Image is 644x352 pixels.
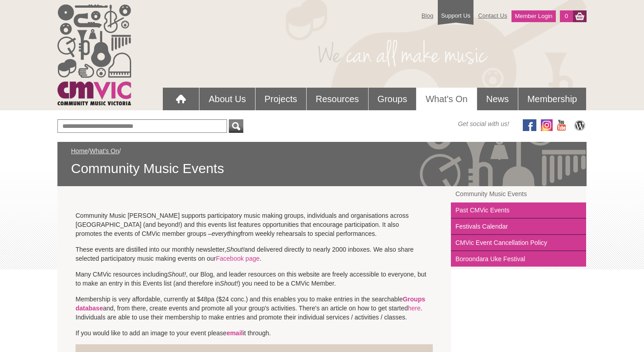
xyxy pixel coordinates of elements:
[451,219,586,235] a: Festivals Calendar
[227,329,243,337] a: email
[76,329,433,338] p: If you would like to add an image to your event please it through.
[76,295,433,322] p: Membership is very affordable, currently at $48pa ($24 conc.) and this enables you to make entrie...
[573,119,587,131] img: CMVic Blog
[168,271,186,278] em: Shout!
[511,10,555,22] a: Member Login
[451,251,586,267] a: Boroondara Uke Festival
[474,8,511,23] a: Contact Us
[71,146,573,177] div: / /
[518,88,586,110] a: Membership
[216,255,260,262] a: Facebook page
[212,230,241,237] em: everything
[199,88,255,110] a: About Us
[76,211,433,238] p: Community Music [PERSON_NAME] supports participatory music making groups, individuals and organis...
[90,147,119,155] a: What's On
[220,280,238,287] em: Shout!
[226,246,244,253] em: Shout!
[451,186,586,202] a: Community Music Events
[451,235,586,251] a: CMVic Event Cancellation Policy
[477,88,518,110] a: News
[417,88,477,110] a: What's On
[71,160,573,177] span: Community Music Events
[541,119,553,131] img: icon-instagram.png
[256,88,306,110] a: Projects
[408,305,421,312] a: here
[451,202,586,219] a: Past CMVic Events
[458,119,509,128] span: Get social with us!
[57,5,131,105] img: cmvic_logo.png
[71,147,88,155] a: Home
[76,245,433,263] p: These events are distilled into our monthly newsletter, and delivered directly to nearly 2000 inb...
[76,270,433,288] p: Many CMVic resources including , our Blog, and leader resources on this website are freely access...
[560,10,573,22] a: 0
[417,8,438,23] a: Blog
[369,88,417,110] a: Groups
[307,88,368,110] a: Resources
